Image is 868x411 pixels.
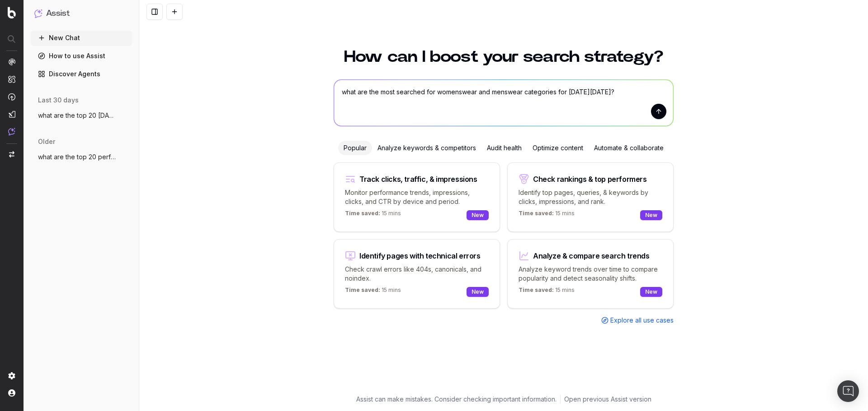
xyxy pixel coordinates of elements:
[8,93,15,101] img: Activation
[610,316,674,325] span: Explore all use cases
[38,111,118,120] span: what are the top 20 [DATE][DATE] keyword
[8,58,15,65] img: Analytics
[564,395,651,404] a: Open previous Assist version
[8,128,15,135] img: Assist
[467,287,489,297] div: New
[519,188,662,206] p: Identify top pages, queries, & keywords by clicks, impressions, and rank.
[8,389,15,397] img: My account
[519,265,662,283] p: Analyze keyword trends over time to compare popularity and detect seasonality shifts.
[31,67,132,81] a: Discover Agents
[345,210,380,217] span: Time saved:
[356,395,557,404] p: Assist can make mistakes. Consider checking important information.
[345,188,489,206] p: Monitor performance trends, impressions, clicks, and CTR by device and period.
[31,31,132,45] button: New Chat
[640,210,662,220] div: New
[38,152,118,162] span: what are the top 20 performing category
[589,141,669,155] div: Automate & collaborate
[334,80,673,126] textarea: what are the most searched for womenswear and menswear categories for [DATE][DATE]?
[38,96,79,105] span: last 30 days
[359,175,477,183] div: Track clicks, traffic, & impressions
[527,141,589,155] div: Optimize content
[837,380,859,402] div: Open Intercom Messenger
[640,287,662,297] div: New
[8,75,15,83] img: Intelligence
[8,7,16,18] img: Botify logo
[601,316,674,325] a: Explore all use cases
[533,252,650,259] div: Analyze & compare search trends
[8,372,15,379] img: Setting
[8,111,15,118] img: Studio
[533,175,647,183] div: Check rankings & top performers
[46,7,70,20] h1: Assist
[31,49,132,63] a: How to use Assist
[38,137,55,146] span: older
[34,7,128,20] button: Assist
[345,210,401,221] p: 15 mins
[31,150,132,164] button: what are the top 20 performing category
[372,141,481,155] div: Analyze keywords & competitors
[334,49,674,65] h1: How can I boost your search strategy?
[481,141,527,155] div: Audit health
[467,210,489,220] div: New
[359,252,481,259] div: Identify pages with technical errors
[519,210,554,217] span: Time saved:
[519,286,575,297] p: 15 mins
[519,286,554,293] span: Time saved:
[519,210,575,221] p: 15 mins
[31,108,132,123] button: what are the top 20 [DATE][DATE] keyword
[345,265,489,283] p: Check crawl errors like 404s, canonicals, and noindex.
[345,286,380,293] span: Time saved:
[338,141,372,155] div: Popular
[9,151,14,157] img: Switch project
[345,286,401,297] p: 15 mins
[34,9,42,18] img: Assist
